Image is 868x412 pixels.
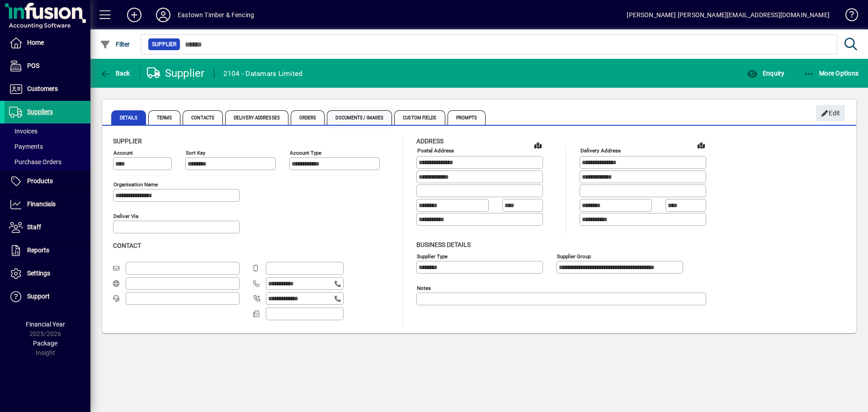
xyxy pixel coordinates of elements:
[694,138,708,152] a: View on map
[802,65,861,81] button: More Options
[26,321,65,328] span: Financial Year
[816,105,845,121] button: Edit
[5,262,90,285] a: Settings
[327,110,392,125] span: Documents / Images
[33,340,57,347] span: Package
[627,8,830,22] div: [PERSON_NAME] [PERSON_NAME][EMAIL_ADDRESS][DOMAIN_NAME]
[5,154,90,170] a: Purchase Orders
[448,110,486,125] span: Prompts
[27,108,53,115] span: Suppliers
[557,253,591,259] mat-label: Supplier group
[27,85,58,92] span: Customers
[225,110,288,125] span: Delivery Addresses
[5,139,90,154] a: Payments
[178,8,254,22] div: Eastown Timber & Fencing
[5,32,90,54] a: Home
[100,70,130,77] span: Back
[9,128,38,135] span: Invoices
[148,110,181,125] span: Terms
[5,239,90,262] a: Reports
[291,110,325,125] span: Orders
[417,284,431,291] mat-label: Notes
[223,66,303,81] div: 2104 - Datamars Limited
[27,246,49,254] span: Reports
[417,253,448,259] mat-label: Supplier type
[120,7,149,23] button: Add
[111,110,146,125] span: Details
[5,193,90,216] a: Financials
[394,110,445,125] span: Custom Fields
[747,70,784,77] span: Enquiry
[745,65,787,81] button: Enquiry
[183,110,223,125] span: Contacts
[416,241,471,248] span: Business details
[27,200,56,208] span: Financials
[113,181,158,188] mat-label: Organisation name
[27,39,44,46] span: Home
[5,55,90,77] a: POS
[5,123,90,139] a: Invoices
[147,66,205,81] div: Supplier
[113,213,138,219] mat-label: Deliver via
[27,62,39,69] span: POS
[152,40,176,49] span: Supplier
[290,150,321,156] mat-label: Account Type
[5,216,90,239] a: Staff
[90,65,140,81] app-page-header-button: Back
[98,36,132,52] button: Filter
[27,177,53,185] span: Products
[5,170,90,193] a: Products
[100,41,130,48] span: Filter
[186,150,205,156] mat-label: Sort key
[9,158,61,166] span: Purchase Orders
[27,223,41,231] span: Staff
[5,285,90,308] a: Support
[113,150,133,156] mat-label: Account
[113,137,142,145] span: Supplier
[27,270,50,277] span: Settings
[804,70,859,77] span: More Options
[149,7,178,23] button: Profile
[9,143,43,150] span: Payments
[839,2,857,31] a: Knowledge Base
[416,137,443,145] span: Address
[98,65,132,81] button: Back
[531,138,545,152] a: View on map
[113,242,141,249] span: Contact
[27,293,50,300] span: Support
[5,78,90,100] a: Customers
[821,106,840,121] span: Edit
